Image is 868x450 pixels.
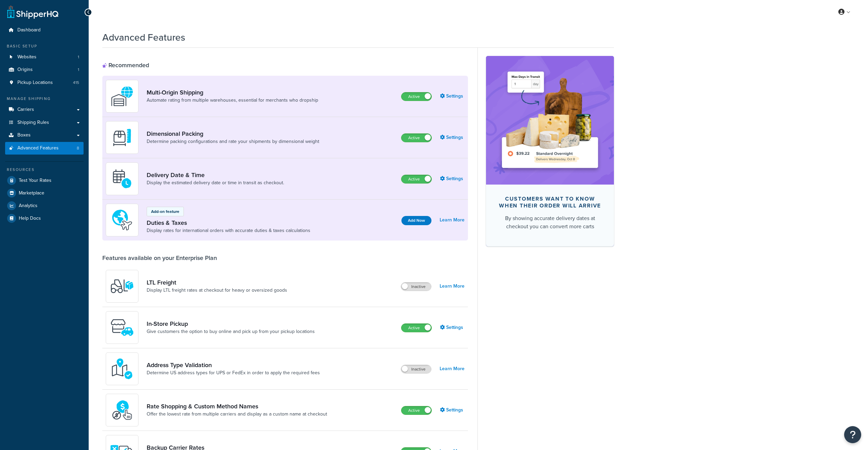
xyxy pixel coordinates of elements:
img: gfkeb5ejjkALwAAAABJRU5ErkJggg== [110,167,134,191]
button: Open Resource Center [844,426,861,443]
a: Display the estimated delivery date or time in transit as checkout. [147,179,284,186]
div: Manage Shipping [5,96,84,102]
a: Websites1 [5,51,84,63]
img: icon-duo-feat-rate-shopping-ecdd8bed.png [110,398,134,422]
a: Advanced Features8 [5,142,84,155]
span: Advanced Features [17,145,59,151]
span: Boxes [17,132,31,138]
a: Multi-Origin Shipping [147,89,318,96]
h1: Advanced Features [102,31,185,44]
a: Delivery Date & Time [147,171,284,179]
a: Boxes [5,129,84,142]
img: y79ZsPf0fXUFUhFXDzUgf+ktZg5F2+ohG75+v3d2s1D9TjoU8PiyCIluIjV41seZevKCRuEjTPPOKHJsQcmKCXGdfprl3L4q7... [110,274,134,298]
label: Inactive [401,282,431,291]
a: Marketplace [5,187,84,199]
a: Shipping Rules [5,116,84,129]
img: wfgcfpwTIucLEAAAAASUVORK5CYII= [110,316,134,339]
a: Settings [440,91,465,101]
a: Display LTL freight rates at checkout for heavy or oversized goods [147,287,287,294]
a: Address Type Validation [147,361,320,369]
span: 8 [77,145,79,151]
div: Customers want to know when their order will arrive [497,195,603,209]
div: Resources [5,167,84,173]
a: Dashboard [5,24,84,37]
span: Test Your Rates [19,178,52,184]
a: Determine packing configurations and rate your shipments by dimensional weight [147,138,319,145]
a: Settings [440,405,465,415]
a: Settings [440,323,465,332]
div: Recommended [102,61,149,69]
a: Learn More [440,281,465,291]
label: Active [401,92,431,101]
a: LTL Freight [147,279,287,286]
a: Carriers [5,103,84,116]
a: In-Store Pickup [147,320,315,328]
li: Pickup Locations [5,76,84,89]
label: Active [401,406,431,415]
div: Basic Setup [5,43,84,49]
span: Pickup Locations [17,80,53,86]
p: Add-on feature [151,208,179,215]
a: Give customers the option to buy online and pick up from your pickup locations [147,328,315,335]
img: WatD5o0RtDAAAAAElFTkSuQmCC [110,84,134,108]
label: Active [401,324,431,332]
div: By showing accurate delivery dates at checkout you can convert more carts [497,214,603,231]
label: Inactive [401,365,431,373]
a: Learn More [440,215,465,225]
a: Automate rating from multiple warehouses, essential for merchants who dropship [147,97,318,104]
span: Analytics [19,203,38,209]
a: Offer the lowest rate from multiple carriers and display as a custom name at checkout [147,411,327,418]
div: Features available on your Enterprise Plan [102,254,217,262]
img: feature-image-ddt-36eae7f7280da8017bfb280eaccd9c446f90b1fe08728e4019434db127062ab4.png [496,66,604,174]
a: Display rates for international orders with accurate duties & taxes calculations [147,227,310,234]
a: Dimensional Packing [147,130,319,137]
span: Carriers [17,107,34,113]
a: Origins1 [5,63,84,76]
span: Shipping Rules [17,120,49,126]
span: 1 [78,54,79,60]
img: kIG8fy0lQAAAABJRU5ErkJggg== [110,357,134,381]
span: Websites [17,54,36,60]
a: Pickup Locations415 [5,76,84,89]
img: icon-duo-feat-landed-cost-7136b061.png [110,208,134,232]
a: Settings [440,133,465,142]
a: Duties & Taxes [147,219,310,227]
label: Active [401,175,431,183]
span: Help Docs [19,216,41,221]
img: DTVBYsAAAAAASUVORK5CYII= [110,126,134,149]
span: Origins [17,67,33,73]
span: Marketplace [19,190,44,196]
li: Websites [5,51,84,63]
a: Determine US address types for UPS or FedEx in order to apply the required fees [147,369,320,376]
li: Advanced Features [5,142,84,155]
button: Add Now [401,216,431,225]
span: Dashboard [17,27,41,33]
li: Origins [5,63,84,76]
a: Analytics [5,200,84,212]
a: Learn More [440,364,465,374]
span: 415 [73,80,79,86]
a: Rate Shopping & Custom Method Names [147,403,327,410]
a: Settings [440,174,465,184]
a: Help Docs [5,212,84,224]
a: Test Your Rates [5,174,84,187]
label: Active [401,134,431,142]
span: 1 [78,67,79,73]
